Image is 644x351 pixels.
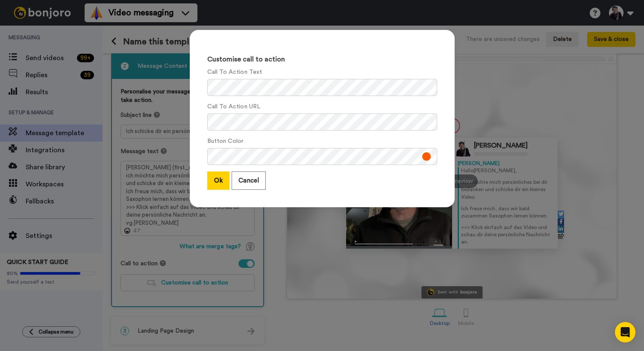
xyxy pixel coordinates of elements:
[207,56,437,64] h3: Customise call to action
[207,102,260,111] label: Call To Action URL
[207,137,244,146] label: Button Color
[232,171,266,190] button: Cancel
[615,322,635,342] div: Open Intercom Messenger
[207,171,229,190] button: Ok
[207,68,262,77] label: Call To Action Text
